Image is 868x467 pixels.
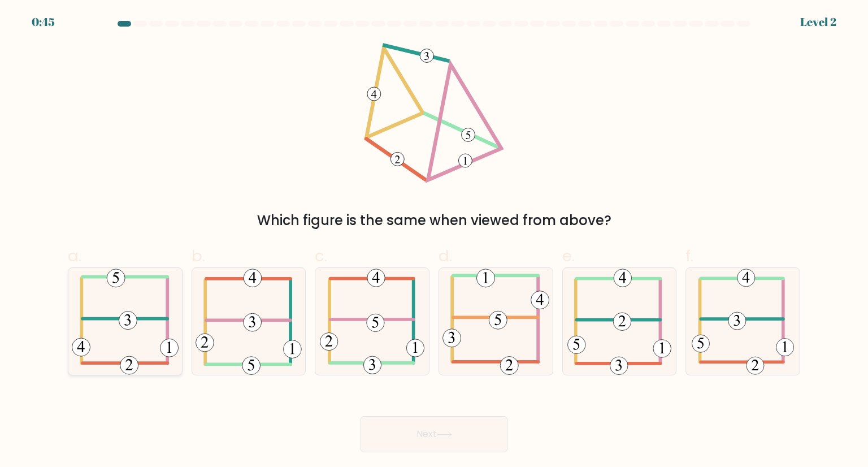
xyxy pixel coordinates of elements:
span: f. [685,245,693,267]
span: a. [68,245,81,267]
span: b. [192,245,205,267]
span: d. [439,245,452,267]
div: Level 2 [800,14,836,31]
div: Which figure is the same when viewed from above? [75,210,793,231]
span: c. [315,245,327,267]
button: Next [361,416,507,452]
div: 0:45 [32,14,55,31]
span: e. [562,245,575,267]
